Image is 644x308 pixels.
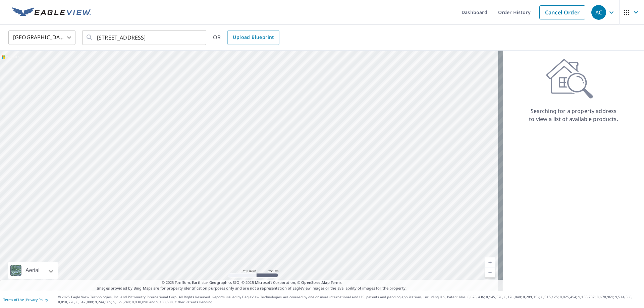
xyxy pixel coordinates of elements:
a: Privacy Policy [26,297,48,302]
a: Terms [331,280,342,285]
a: Cancel Order [539,5,585,19]
a: Upload Blueprint [227,30,279,45]
div: Aerial [23,262,42,279]
div: OR [213,30,279,45]
div: AC [591,5,606,20]
a: OpenStreetMap [301,280,329,285]
a: Terms of Use [3,297,24,302]
div: Aerial [8,262,58,279]
p: Searching for a property address to view a list of available products. [529,107,619,123]
a: Current Level 5, Zoom Out [485,267,495,278]
input: Search by address or latitude-longitude [97,28,193,47]
img: EV Logo [12,7,91,17]
span: Upload Blueprint [233,33,274,42]
p: | [3,298,48,302]
div: [GEOGRAPHIC_DATA] [8,28,75,47]
span: © 2025 TomTom, Earthstar Geographics SIO, © 2025 Microsoft Corporation, © [162,280,342,286]
p: © 2025 Eagle View Technologies, Inc. and Pictometry International Corp. All Rights Reserved. Repo... [58,295,641,305]
a: Current Level 5, Zoom In [485,257,495,267]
